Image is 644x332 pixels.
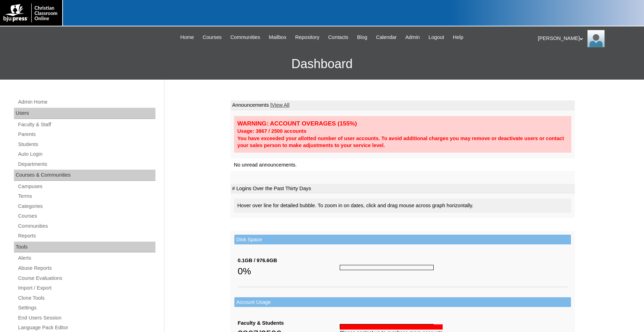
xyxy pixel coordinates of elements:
div: Faculty & Students [238,319,340,327]
span: Communities [230,33,260,41]
a: Reports [17,232,155,240]
div: Users [14,108,155,119]
a: Home [177,33,198,41]
div: [PERSON_NAME] [538,30,637,47]
a: Clone Tools [17,294,155,302]
h3: Dashboard [3,48,641,80]
div: 0.1GB / 976.6GB [238,257,340,264]
a: Mailbox [265,33,290,41]
span: Blog [357,33,367,41]
span: Admin [405,33,420,41]
a: Communities [17,222,155,230]
a: Settings [17,303,155,312]
a: Import / Export [17,284,155,292]
a: End Users Session [17,314,155,322]
a: Abuse Reports [17,264,155,273]
a: Logout [425,33,448,41]
a: Calendar [372,33,400,41]
a: Departments [17,160,155,169]
span: Mailbox [269,33,287,41]
span: Logout [428,33,444,41]
a: Courses [199,33,225,41]
a: Campuses [17,182,155,191]
div: 0% [238,264,340,278]
img: logo-white.png [3,3,59,22]
a: Terms [17,192,155,201]
a: Course Evaluations [17,274,155,283]
a: Parents [17,130,155,139]
a: Categories [17,202,155,211]
td: # Logins Over the Past Thirty Days [231,184,575,194]
td: Account Usage [234,297,571,307]
div: You have exceeded your allotted number of user accounts. To avoid additional charges you may remo... [238,135,568,149]
a: Auto Login [17,150,155,159]
a: Help [449,33,467,41]
span: Home [180,33,194,41]
td: No unread announcements. [231,159,575,171]
td: Disk Space [234,235,571,245]
a: Language Pack Editor [17,323,155,332]
div: Courses & Communities [14,170,155,181]
a: Students [17,140,155,149]
a: Faculty & Staff [17,120,155,129]
div: Tools [14,242,155,253]
img: Jonelle Rodriguez [587,30,605,47]
a: Communities [227,33,264,41]
span: Calendar [376,33,396,41]
td: Announcements | [231,100,575,110]
div: Hover over line for detailed bubble. To zoom in on dates, click and drag mouse across graph horiz... [234,199,571,213]
span: Repository [295,33,320,41]
span: Contacts [328,33,348,41]
a: Admin Home [17,98,155,106]
span: Help [453,33,463,41]
a: Admin [402,33,424,41]
div: WARNING: ACCOUNT OVERAGES (155%) [238,120,568,128]
a: Repository [292,33,323,41]
strong: Usage: 3867 / 2500 accounts [238,128,307,134]
a: Blog [354,33,371,41]
a: Contacts [325,33,352,41]
a: Courses [17,212,155,220]
a: View All [272,102,289,108]
a: Alerts [17,254,155,262]
span: Courses [203,33,222,41]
